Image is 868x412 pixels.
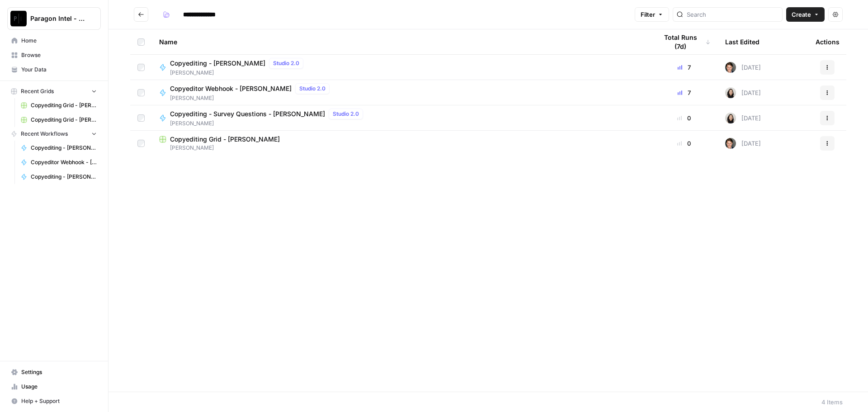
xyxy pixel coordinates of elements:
span: [PERSON_NAME] [170,119,367,128]
span: Home [21,37,97,45]
button: Go back [134,7,148,22]
div: Last Edited [725,29,759,54]
div: [DATE] [725,62,761,73]
div: 0 [657,139,711,148]
span: [PERSON_NAME] [170,94,333,102]
img: t5ef5oef8zpw1w4g2xghobes91mw [725,113,736,123]
div: [DATE] [725,87,761,98]
span: Copyediting Grid - [PERSON_NAME] [31,101,97,109]
div: [DATE] [725,138,761,149]
a: Copyediting Grid - [PERSON_NAME][PERSON_NAME] [159,135,643,152]
span: [PERSON_NAME] [159,144,643,152]
a: Usage [7,379,101,394]
a: Browse [7,48,101,62]
button: Recent Grids [7,85,101,98]
button: Filter [635,7,669,22]
span: Create [792,10,811,19]
div: 7 [657,88,711,97]
span: Recent Workflows [21,130,68,138]
span: Copyediting Grid - [PERSON_NAME] [31,116,97,124]
span: Help + Support [21,397,97,405]
img: qw00ik6ez51o8uf7vgx83yxyzow9 [725,138,736,149]
a: Copyeditor Webhook - [PERSON_NAME] [17,155,101,170]
span: Settings [21,368,97,376]
a: Settings [7,365,101,379]
span: Studio 2.0 [273,59,299,67]
button: Recent Workflows [7,127,101,141]
div: Actions [816,29,840,54]
a: Copyediting Grid - [PERSON_NAME] [17,98,101,113]
span: Paragon Intel - Copyediting [30,14,85,23]
a: Copyediting - Survey Questions - [PERSON_NAME]Studio 2.0[PERSON_NAME] [159,109,643,128]
span: Copyeditor Webhook - [PERSON_NAME] [31,158,97,166]
a: Home [7,33,101,48]
span: Copyediting - Survey Questions - [PERSON_NAME] [170,109,325,118]
span: Copyeditor Webhook - [PERSON_NAME] [170,84,292,93]
a: Copyeditor Webhook - [PERSON_NAME]Studio 2.0[PERSON_NAME] [159,83,643,102]
a: Copyediting - [PERSON_NAME]Studio 2.0[PERSON_NAME] [159,58,643,77]
div: 7 [657,63,711,72]
div: 0 [657,114,711,123]
a: Copyediting Grid - [PERSON_NAME] [17,113,101,127]
span: Browse [21,51,97,59]
span: [PERSON_NAME] [170,69,307,77]
span: Usage [21,383,97,391]
input: Search [687,10,778,19]
span: Studio 2.0 [333,110,359,118]
button: Create [786,7,825,22]
div: Total Runs (7d) [657,29,711,54]
span: Copyediting Grid - [PERSON_NAME] [170,135,280,144]
a: Your Data [7,62,101,77]
span: Your Data [21,66,97,74]
img: Paragon Intel - Copyediting Logo [10,10,27,27]
button: Workspace: Paragon Intel - Copyediting [7,7,101,30]
span: Recent Grids [21,87,54,95]
a: Copyediting - [PERSON_NAME] [17,141,101,155]
button: Help + Support [7,394,101,408]
span: Filter [641,10,655,19]
a: Copyediting - [PERSON_NAME] [17,170,101,184]
div: 4 Items [821,398,843,407]
div: Name [159,29,643,54]
span: Copyediting - [PERSON_NAME] [170,59,265,68]
span: Studio 2.0 [299,85,325,93]
div: [DATE] [725,113,761,123]
span: Copyediting - [PERSON_NAME] [31,144,97,152]
img: t5ef5oef8zpw1w4g2xghobes91mw [725,87,736,98]
span: Copyediting - [PERSON_NAME] [31,173,97,181]
img: qw00ik6ez51o8uf7vgx83yxyzow9 [725,62,736,73]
